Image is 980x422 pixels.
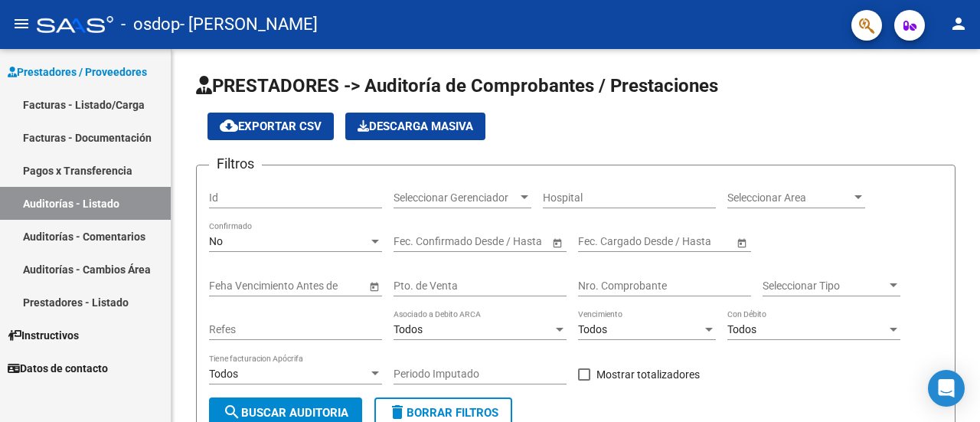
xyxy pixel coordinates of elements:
[388,403,407,421] mat-icon: delete
[180,8,318,41] span: - [PERSON_NAME]
[727,191,851,204] span: Seleccionar Area
[209,153,262,175] h3: Filtros
[394,191,518,204] span: Seleccionar Gerenciador
[209,368,238,380] span: Todos
[223,406,348,420] span: Buscar Auditoria
[209,235,223,247] span: No
[578,323,607,335] span: Todos
[8,64,147,80] span: Prestadores / Proveedores
[727,323,756,335] span: Todos
[8,327,79,344] span: Instructivos
[345,113,485,140] button: Descarga Masiva
[358,119,473,133] span: Descarga Masiva
[949,15,968,33] mat-icon: person
[394,235,441,248] input: Start date
[763,280,887,293] span: Seleccionar Tipo
[928,370,965,407] div: Open Intercom Messenger
[8,360,108,377] span: Datos de contacto
[733,234,750,250] button: Open calendar
[394,323,423,335] span: Todos
[345,113,485,140] app-download-masive: Descarga masiva de comprobantes (adjuntos)
[388,406,498,420] span: Borrar Filtros
[366,278,382,294] button: Open calendar
[639,235,714,248] input: End date
[207,113,334,140] button: Exportar CSV
[12,15,31,33] mat-icon: menu
[196,75,718,97] span: PRESTADORES -> Auditoría de Comprobantes / Prestaciones
[454,235,529,248] input: End date
[549,234,565,250] button: Open calendar
[220,119,322,133] span: Exportar CSV
[220,116,238,135] mat-icon: cloud_download
[223,403,241,421] mat-icon: search
[596,365,700,384] span: Mostrar totalizadores
[578,235,626,248] input: Start date
[121,8,180,41] span: - osdop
